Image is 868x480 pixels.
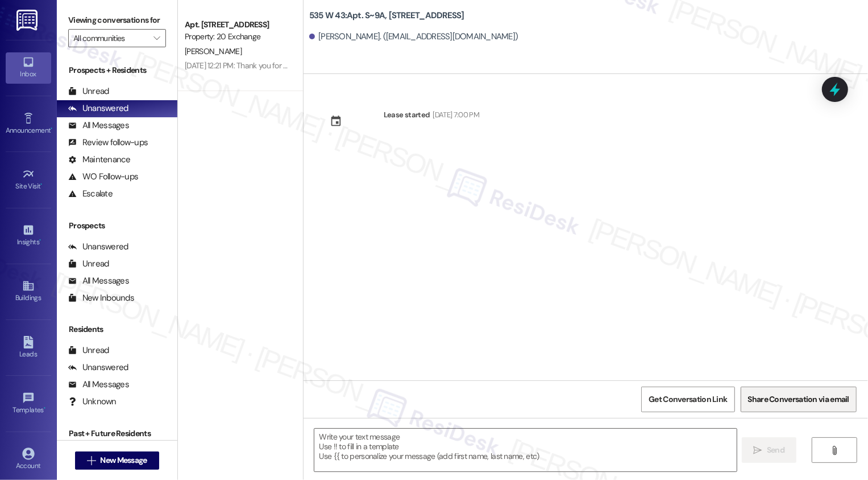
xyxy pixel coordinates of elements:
span: Get Conversation Link [649,393,727,405]
span: New Message [100,454,147,466]
label: Viewing conversations for [68,11,166,29]
span: Share Conversation via email [748,393,849,405]
a: Account [6,444,51,475]
a: Templates • [6,388,51,419]
button: New Message [75,452,159,470]
div: Unknown [68,396,117,408]
span: [PERSON_NAME] [185,46,242,56]
div: Review follow-ups [68,137,148,149]
div: [PERSON_NAME]. ([EMAIL_ADDRESS][DOMAIN_NAME]) [309,31,518,43]
div: Escalate [68,188,113,200]
i:  [153,34,160,43]
input: All communities [73,29,148,47]
div: Unanswered [68,102,128,114]
div: Unread [68,85,109,97]
div: Lease started [384,109,430,121]
a: Buildings [6,276,51,307]
div: WO Follow-ups [68,171,138,183]
div: Residents [57,323,177,335]
div: Prospects [57,220,177,232]
button: Share Conversation via email [741,387,857,412]
a: Site Visit • [6,165,51,195]
div: [DATE] 7:00 PM [430,109,479,121]
span: • [44,404,45,412]
span: • [41,180,43,188]
div: Maintenance [68,154,131,166]
div: All Messages [68,275,129,287]
i:  [830,446,839,455]
div: New Inbounds [68,292,134,304]
span: • [39,236,41,244]
span: • [51,125,52,133]
div: Unread [68,344,109,356]
b: 535 W 43: Apt. S~9A, [STREET_ADDRESS] [309,10,464,22]
div: [DATE] 12:21 PM: Thank you for contacting our leasing department. A leasing partner will be in to... [185,60,694,71]
button: Get Conversation Link [641,387,734,412]
div: All Messages [68,120,129,132]
a: Inbox [6,52,51,83]
a: Leads [6,333,51,363]
div: Unanswered [68,362,128,374]
i:  [754,446,762,455]
div: Apt. [STREET_ADDRESS] [185,19,290,31]
div: Unanswered [68,241,128,253]
i:  [87,456,95,465]
img: ResiDesk Logo [16,10,40,31]
div: Prospects + Residents [57,64,177,76]
button: Send [742,437,797,463]
div: Past + Future Residents [57,428,177,440]
div: All Messages [68,379,129,391]
div: Property: 20 Exchange [185,31,290,43]
span: Send [767,444,784,456]
div: Unread [68,258,109,270]
a: Insights • [6,220,51,251]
